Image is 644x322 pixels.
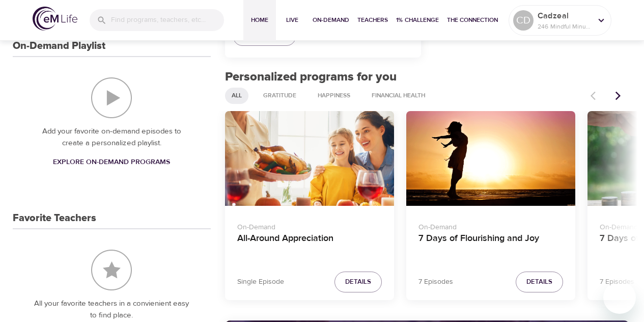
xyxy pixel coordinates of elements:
[247,15,272,25] span: Home
[53,156,170,169] span: Explore On-Demand Programs
[418,277,453,287] p: 7 Episodes
[516,272,563,292] button: Details
[345,276,371,288] span: Details
[257,88,303,104] div: Gratitude
[334,272,382,292] button: Details
[280,15,304,25] span: Live
[538,22,592,31] p: 246 Mindful Minutes
[225,111,394,206] button: All-Around Appreciation
[33,126,190,149] p: Add your favorite on-demand episodes to create a personalized playlist.
[513,10,534,31] div: CD
[313,15,349,25] span: On-Demand
[538,10,592,22] p: Cadzeal
[418,233,563,257] h4: 7 Days of Flourishing and Joy
[13,40,105,52] h3: On-Demand Playlist
[312,91,356,100] span: Happiness
[33,7,77,31] img: logo
[406,111,575,206] button: 7 Days of Flourishing and Joy
[418,218,563,233] p: On-Demand
[13,212,96,224] h3: Favorite Teachers
[226,91,248,100] span: All
[366,91,431,100] span: Financial Health
[225,70,630,85] h2: Personalized programs for you
[357,15,388,25] span: Teachers
[526,276,552,288] span: Details
[237,233,382,257] h4: All-Around Appreciation
[600,277,634,287] p: 7 Episodes
[257,91,302,100] span: Gratitude
[365,88,432,104] div: Financial Health
[111,9,224,31] input: Find programs, teachers, etc...
[237,277,284,287] p: Single Episode
[237,218,382,233] p: On-Demand
[603,281,636,314] iframe: Button to launch messaging window
[396,15,439,25] span: 1% Challenge
[49,153,174,172] a: Explore On-Demand Programs
[91,77,132,118] img: On-Demand Playlist
[311,88,357,104] div: Happiness
[225,88,248,104] div: All
[91,250,132,290] img: Favorite Teachers
[447,15,498,25] span: The Connection
[33,298,190,321] p: All your favorite teachers in a convienient easy to find place.
[607,85,629,107] button: Next items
